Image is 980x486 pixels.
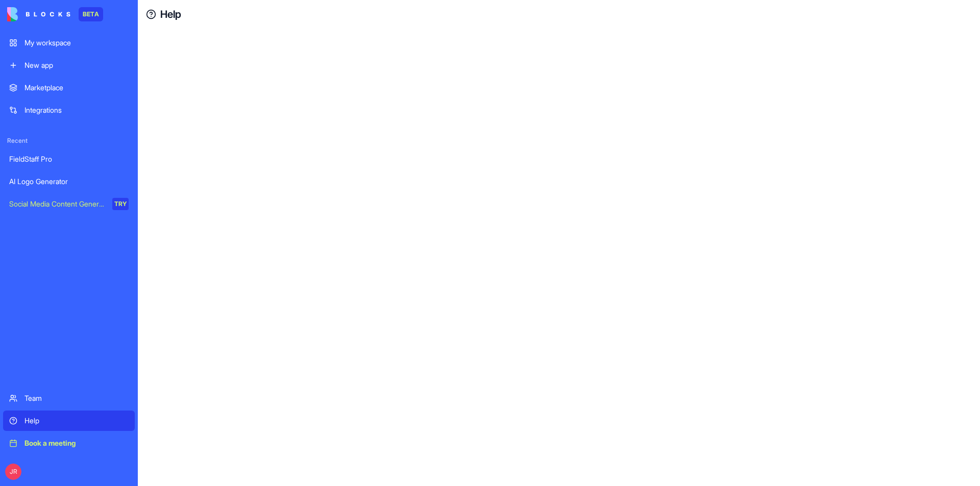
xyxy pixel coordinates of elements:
span: Recent [3,137,135,145]
a: Help [160,7,181,21]
a: BETA [7,7,103,21]
div: Help [24,416,129,426]
div: Book a meeting [24,438,129,448]
div: TRY [112,198,129,210]
div: BETA [79,7,103,21]
a: My workspace [3,33,135,53]
div: AI Logo Generator [9,176,129,187]
a: FieldStaff Pro [3,149,135,169]
div: New app [24,60,129,70]
span: JR [5,464,21,480]
a: Integrations [3,100,135,120]
a: Book a meeting [3,433,135,453]
div: Social Media Content Generator [9,199,105,209]
a: Social Media Content GeneratorTRY [3,194,135,214]
a: Team [3,388,135,408]
a: Marketplace [3,78,135,98]
a: Help [3,411,135,431]
div: Marketplace [24,83,129,93]
a: New app [3,55,135,75]
div: FieldStaff Pro [9,154,129,164]
div: Integrations [24,105,129,115]
a: AI Logo Generator [3,171,135,192]
div: Team [24,393,129,403]
img: logo [7,7,70,21]
div: My workspace [24,38,129,48]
